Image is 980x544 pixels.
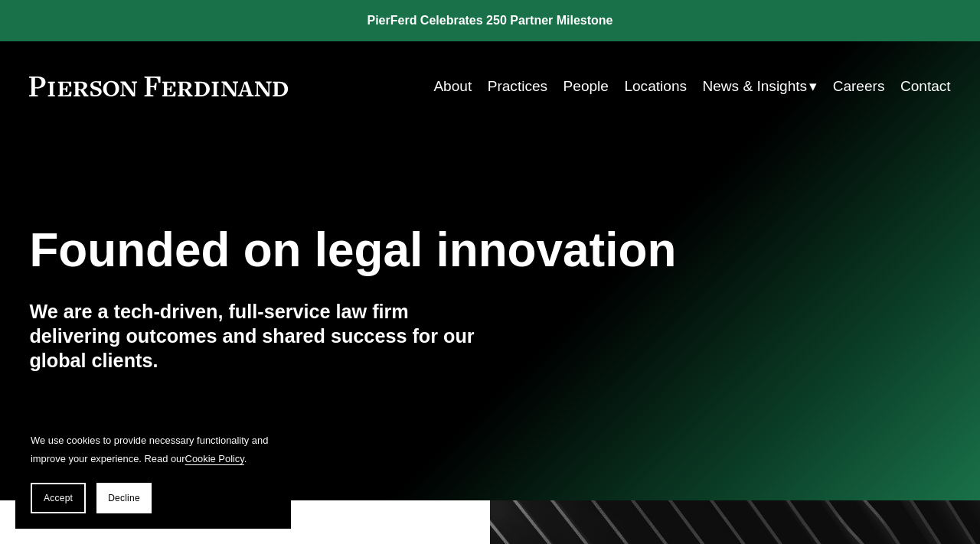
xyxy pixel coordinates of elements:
button: Decline [96,483,152,513]
h1: Founded on legal innovation [29,223,797,277]
h4: We are a tech-driven, full-service law firm delivering outcomes and shared success for our global... [29,299,490,373]
a: About [433,72,472,101]
a: People [563,72,609,101]
a: Practices [488,72,547,101]
a: Cookie Policy [185,453,244,464]
a: Careers [833,72,885,101]
a: folder dropdown [702,72,817,101]
a: Contact [900,72,951,101]
span: Decline [108,493,140,503]
span: News & Insights [702,73,807,99]
span: Accept [44,493,73,503]
a: Locations [624,72,687,101]
section: Cookie banner [15,416,291,529]
button: Accept [31,483,86,513]
p: We use cookies to provide necessary functionality and improve your experience. Read our . [31,432,276,467]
